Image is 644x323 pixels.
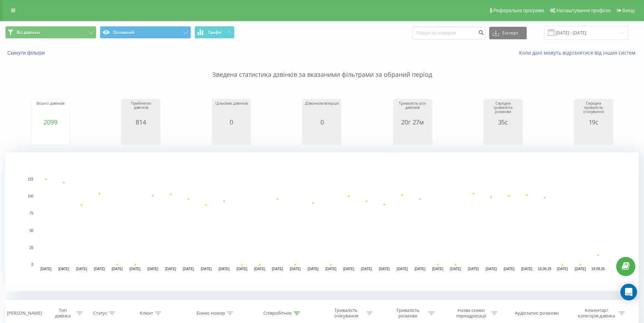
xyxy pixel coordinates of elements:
text: [DATE] [183,267,194,271]
text: [DATE] [218,267,230,271]
text: [DATE] [468,267,479,271]
span: Налаштування профілю [556,8,611,13]
div: Аудіозапис розмови [515,310,559,316]
svg: A chart. [486,126,520,146]
svg: A chart. [124,126,158,146]
div: Тривалість очікування [327,307,365,319]
div: Співробітник [263,310,292,316]
div: Статус [93,310,107,316]
text: [DATE] [414,267,426,271]
div: Тривалість усіх дзвінків [395,101,430,119]
text: 75 [30,212,34,216]
text: [DATE] [432,267,443,271]
svg: A chart. [33,126,68,146]
text: [DATE] [325,267,336,271]
div: Open Intercom Messenger [620,284,637,300]
svg: A chart. [576,126,611,146]
span: Вихід [622,8,635,13]
span: Всі дзвінки [17,30,40,35]
text: 100 [27,194,33,198]
div: 19с [576,119,611,126]
svg: A chart. [304,126,339,146]
div: [PERSON_NAME] [7,310,42,316]
text: [DATE] [521,267,532,271]
div: Цільових дзвінків [214,101,249,119]
text: [DATE] [557,267,568,271]
text: [DATE] [94,267,105,271]
div: 35с [486,119,520,126]
text: [DATE] [308,267,319,271]
div: Тип дзвінка [51,307,75,319]
span: Графік [208,30,222,35]
div: 814 [124,119,158,126]
text: [DATE] [343,267,355,271]
text: 0 [31,263,33,267]
div: Середня тривалість розмови [486,101,520,119]
input: Пошук за номером [412,27,486,39]
a: Коли дані можуть відрізнятися вiд інших систем [519,49,639,56]
div: Тривалість розмови [389,307,427,319]
div: Бізнес номер [197,310,225,316]
button: Всі дзвінки [5,26,96,39]
text: 50 [30,229,34,233]
div: 0 [214,119,249,126]
button: Експорт [489,27,527,39]
div: Прийнятих дзвінків [124,101,158,119]
text: 19.09.25 [591,267,605,271]
text: [DATE] [58,267,70,271]
text: [DATE] [450,267,461,271]
text: [DATE] [147,267,158,271]
text: [DATE] [236,267,247,271]
div: 2099 [33,119,68,126]
div: Дзвонили вперше [304,101,339,119]
svg: A chart. [5,152,639,291]
svg: A chart. [395,126,430,146]
div: Всього дзвінків [33,101,68,119]
button: Скинути фільтри [5,50,48,56]
text: [DATE] [129,267,141,271]
div: 20г 27м [395,119,430,126]
svg: A chart. [214,126,249,146]
text: 25 [30,246,34,250]
div: 0 [304,119,339,126]
text: 125 [27,177,33,181]
div: Середня тривалість очікування [576,101,611,119]
text: [DATE] [575,267,586,271]
text: 16.09.25 [538,267,551,271]
span: Реферальна програма [493,8,544,13]
text: [DATE] [254,267,265,271]
text: [DATE] [112,267,123,271]
p: Зведена статистика дзвінків за вказаними фільтрами за обраний період [5,56,639,79]
button: Графік [194,26,234,39]
div: Коментар/категорія дзвінка [576,307,617,319]
text: [DATE] [165,267,176,271]
div: Назва схеми переадресації [452,307,490,319]
text: [DATE] [503,267,515,271]
text: [DATE] [272,267,283,271]
text: [DATE] [290,267,301,271]
text: [DATE] [361,267,372,271]
text: [DATE] [40,267,51,271]
div: Клієнт [140,310,153,316]
text: [DATE] [201,267,212,271]
text: [DATE] [397,267,408,271]
text: [DATE] [379,267,390,271]
text: [DATE] [486,267,497,271]
text: [DATE] [76,267,87,271]
button: Основний [100,26,191,39]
